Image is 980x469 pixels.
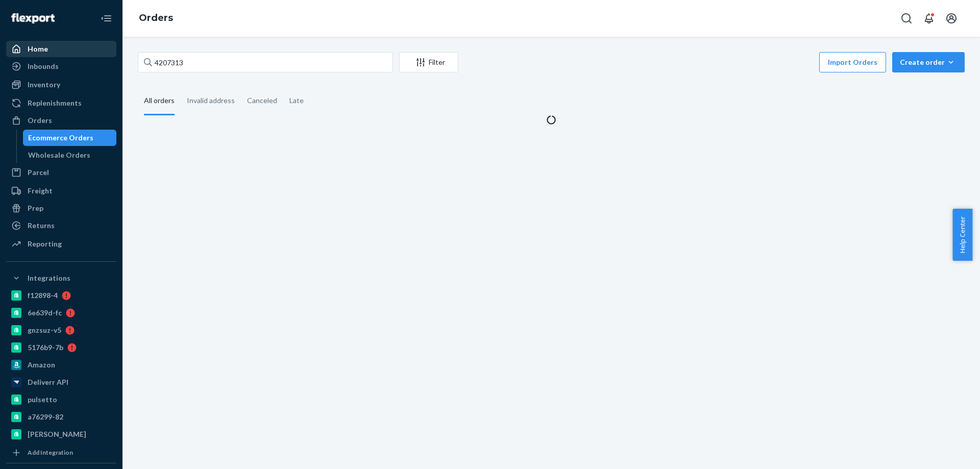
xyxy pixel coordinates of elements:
[28,308,62,318] div: 6e639d-fc
[28,429,86,439] div: [PERSON_NAME]
[144,87,175,115] div: All orders
[28,273,70,283] div: Integrations
[6,287,116,304] a: f12898-4
[28,133,93,143] div: Ecommerce Orders
[6,426,116,442] a: [PERSON_NAME]
[6,357,116,373] a: Amazon
[23,147,117,163] a: Wholesale Orders
[6,41,116,57] a: Home
[400,57,458,67] div: Filter
[28,44,48,54] div: Home
[6,236,116,252] a: Reporting
[819,52,886,72] button: Import Orders
[896,8,917,29] button: Open Search Box
[28,290,58,301] div: f12898-4
[28,98,82,108] div: Replenishments
[28,186,53,196] div: Freight
[6,409,116,425] a: a76299-82
[139,12,173,23] a: Orders
[28,448,73,457] div: Add Integration
[28,167,49,178] div: Parcel
[399,52,458,72] button: Filter
[6,447,116,459] a: Add Integration
[96,8,116,29] button: Close Navigation
[6,305,116,321] a: 6e639d-fc
[28,203,43,213] div: Prep
[6,270,116,286] button: Integrations
[6,183,116,199] a: Freight
[28,412,63,422] div: a76299-82
[952,209,972,261] button: Help Center
[6,391,116,408] a: pulsetto
[28,115,52,126] div: Orders
[892,52,965,72] button: Create order
[138,52,393,72] input: Search orders
[28,394,57,405] div: pulsetto
[6,77,116,93] a: Inventory
[6,58,116,75] a: Inbounds
[187,87,235,114] div: Invalid address
[28,80,60,90] div: Inventory
[11,13,55,23] img: Flexport logo
[28,342,63,353] div: 5176b9-7b
[28,220,55,231] div: Returns
[28,325,61,335] div: gnzsuz-v5
[28,239,62,249] div: Reporting
[6,164,116,181] a: Parcel
[28,61,59,71] div: Inbounds
[6,200,116,216] a: Prep
[28,360,55,370] div: Amazon
[131,4,181,33] ol: breadcrumbs
[28,377,68,387] div: Deliverr API
[289,87,304,114] div: Late
[23,130,117,146] a: Ecommerce Orders
[919,8,939,29] button: Open notifications
[6,322,116,338] a: gnzsuz-v5
[6,374,116,390] a: Deliverr API
[247,87,277,114] div: Canceled
[941,8,962,29] button: Open account menu
[6,95,116,111] a: Replenishments
[900,57,957,67] div: Create order
[6,217,116,234] a: Returns
[28,150,90,160] div: Wholesale Orders
[6,339,116,356] a: 5176b9-7b
[6,112,116,129] a: Orders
